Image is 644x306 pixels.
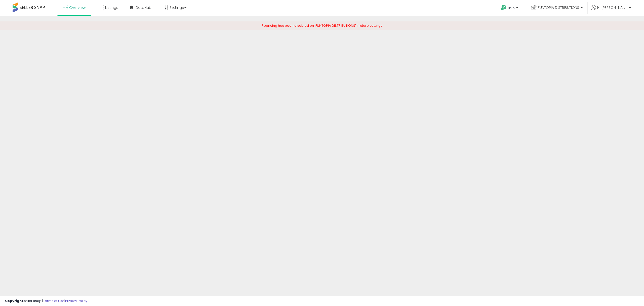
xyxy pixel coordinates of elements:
a: Hi [PERSON_NAME] [591,5,631,16]
span: Hi [PERSON_NAME] [597,5,627,10]
i: Get Help [500,5,507,11]
span: Overview [69,5,86,10]
span: Repricing has been disabled on 'FUNTOPIA DISTRIBUTIONS' in store settings [262,23,382,28]
span: Help [508,6,515,10]
span: DataHub [136,5,151,10]
a: Help [497,1,523,16]
span: Listings [105,5,118,10]
span: FUNTOPIA DISTRIBUTIONS [538,5,579,10]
